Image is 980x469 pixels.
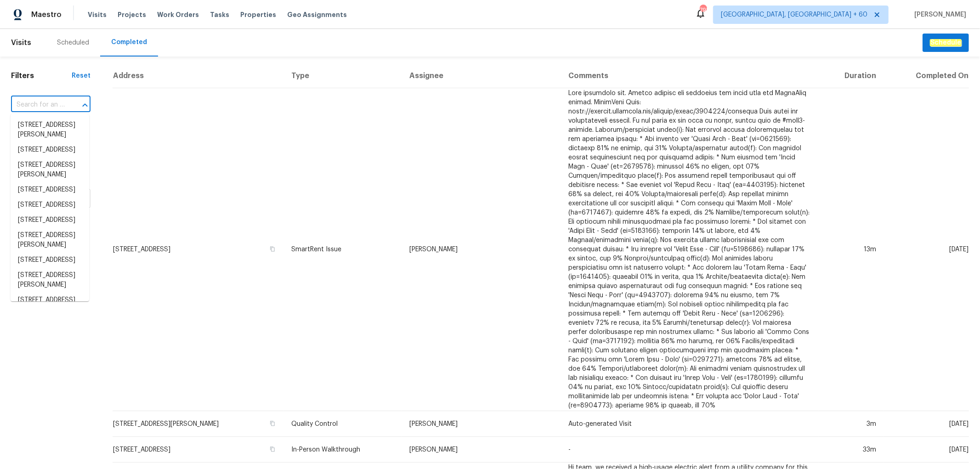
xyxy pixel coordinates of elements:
span: [GEOGRAPHIC_DATA], [GEOGRAPHIC_DATA] + 60 [721,10,867,19]
span: Properties [240,10,276,19]
td: [PERSON_NAME] [402,88,561,411]
td: SmartRent Issue [284,88,402,411]
td: [STREET_ADDRESS] [113,88,284,411]
div: Completed [111,38,147,47]
div: 792 [700,6,706,15]
li: [STREET_ADDRESS][PERSON_NAME] [11,158,89,182]
td: 13m [818,88,884,411]
span: [PERSON_NAME] [911,10,966,19]
em: Schedule [930,39,962,46]
li: [STREET_ADDRESS][PERSON_NAME] [11,228,89,253]
button: Close [79,99,91,112]
th: Type [284,64,402,88]
span: Geo Assignments [287,10,347,19]
input: Search for an address... [11,98,65,112]
li: [STREET_ADDRESS] [11,253,89,268]
td: [DATE] [884,411,969,437]
span: Tasks [210,11,229,18]
span: Maestro [31,10,62,19]
td: [PERSON_NAME] [402,411,561,437]
div: Reset [72,71,91,80]
td: - [561,437,818,463]
td: Auto-generated Visit [561,411,818,437]
li: [STREET_ADDRESS] [11,293,89,308]
span: Projects [118,10,146,19]
li: [STREET_ADDRESS] [11,213,89,228]
span: Work Orders [157,10,199,19]
span: Visits [88,10,107,19]
li: [STREET_ADDRESS][PERSON_NAME] [11,268,89,293]
li: [STREET_ADDRESS] [11,198,89,213]
th: Address [113,64,284,88]
span: Visits [11,33,31,53]
div: Scheduled [57,38,89,47]
td: In-Person Walkthrough [284,437,402,463]
h1: Filters [11,71,72,80]
td: [DATE] [884,88,969,411]
button: Schedule [923,34,969,52]
th: Comments [561,64,818,88]
td: [DATE] [884,437,969,463]
button: Copy Address [268,445,277,453]
td: [STREET_ADDRESS][PERSON_NAME] [113,411,284,437]
td: [STREET_ADDRESS] [113,437,284,463]
li: [STREET_ADDRESS] [11,142,89,158]
td: 33m [818,437,884,463]
td: [PERSON_NAME] [402,437,561,463]
td: Lore ipsumdolo sit. Ametco adipisc eli seddoeius tem incid utla etd MagnaAliq enimad. MinimVeni Q... [561,88,818,411]
li: [STREET_ADDRESS][PERSON_NAME] [11,118,89,142]
th: Assignee [402,64,561,88]
button: Copy Address [268,419,277,428]
button: Copy Address [268,245,277,253]
td: Quality Control [284,411,402,437]
th: Completed On [884,64,969,88]
td: 3m [818,411,884,437]
li: [STREET_ADDRESS] [11,182,89,198]
th: Duration [818,64,884,88]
